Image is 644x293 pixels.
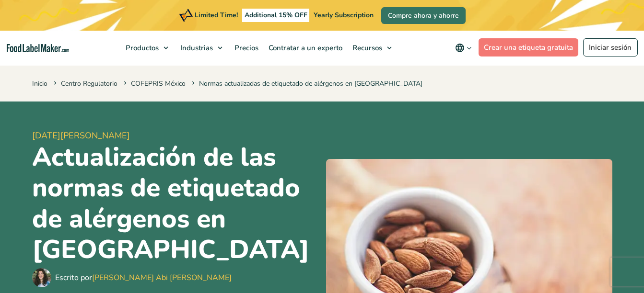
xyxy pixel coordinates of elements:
[121,31,173,65] a: Productos
[177,43,214,53] span: Industrias
[242,9,310,22] span: Additional 15% OFF
[264,31,345,65] a: Contratar a un experto
[123,43,160,53] span: Productos
[32,268,51,287] img: Maria Abi Hanna - Etiquetadora de alimentos
[232,43,259,53] span: Precios
[32,142,318,266] h1: Actualización de las normas de etiquetado de alérgenos en [GEOGRAPHIC_DATA]
[266,43,343,53] span: Contratar a un experto
[314,11,374,20] span: Yearly Subscription
[195,11,238,20] span: Limited Time!
[583,38,638,56] a: Iniciar sesión
[190,79,422,88] span: Normas actualizadas de etiquetado de alérgenos en [GEOGRAPHIC_DATA]
[32,79,47,88] a: Inicio
[176,31,227,65] a: Industrias
[230,31,261,65] a: Precios
[55,272,232,283] div: Escrito por
[32,129,318,142] span: [DATE][PERSON_NAME]
[61,79,117,88] a: Centro Regulatorio
[131,79,186,88] a: COFEPRIS México
[479,38,579,56] a: Crear una etiqueta gratuita
[381,7,466,24] a: Compre ahora y ahorre
[348,31,397,65] a: Recursos
[92,272,232,283] a: [PERSON_NAME] Abi [PERSON_NAME]
[350,43,383,53] span: Recursos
